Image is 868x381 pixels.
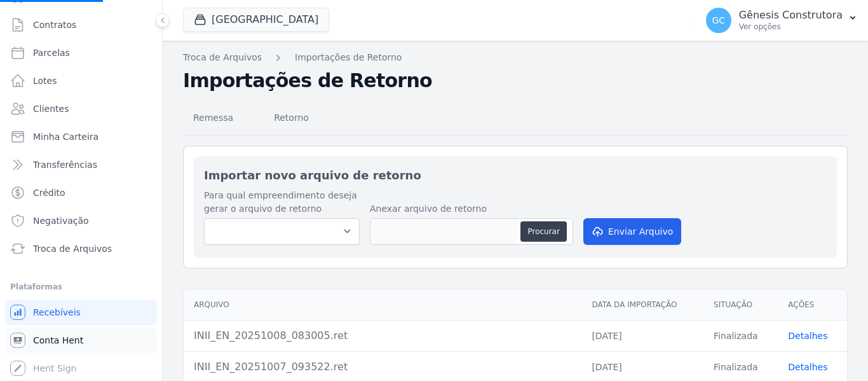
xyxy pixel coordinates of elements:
span: Minha Carteira [33,130,98,143]
span: Retorno [266,105,316,130]
span: Lotes [33,74,57,87]
th: Data da Importação [581,289,703,321]
h2: Importações de Retorno [183,69,848,92]
div: Plataformas [10,279,152,294]
span: Parcelas [33,46,70,59]
label: Para qual empreendimento deseja gerar o arquivo de retorno [204,189,360,216]
button: Procurar [520,221,566,242]
p: Ver opções [739,22,843,32]
a: Lotes [5,68,157,94]
nav: Breadcrumb [183,51,848,64]
span: Remessa [186,105,241,130]
span: Clientes [33,102,69,115]
span: Negativação [33,214,89,227]
th: Situação [703,289,778,321]
div: INII_EN_20251007_093522.ret [194,359,571,375]
td: Finalizada [703,320,778,351]
h2: Importar novo arquivo de retorno [204,167,827,184]
a: Crédito [5,180,157,205]
th: Arquivo [184,289,581,321]
span: Transferências [33,158,97,171]
button: Enviar Arquivo [583,218,681,245]
a: Contratos [5,12,157,38]
p: Gênesis Construtora [739,9,843,22]
a: Clientes [5,96,157,121]
a: Negativação [5,208,157,233]
a: Troca de Arquivos [183,51,262,64]
th: Ações [778,289,847,321]
a: Recebíveis [5,300,157,325]
td: [DATE] [581,320,703,351]
span: GC [712,16,725,25]
span: Contratos [33,18,76,31]
nav: Tab selector [183,102,319,135]
a: Conta Hent [5,328,157,353]
label: Anexar arquivo de retorno [370,202,573,216]
button: GC Gênesis Construtora Ver opções [696,3,868,38]
a: Detalhes [788,331,827,341]
a: Remessa [183,102,243,135]
div: INII_EN_20251008_083005.ret [194,328,571,343]
span: Crédito [33,186,65,199]
a: Importações de Retorno [295,51,402,64]
a: Detalhes [788,362,827,372]
a: Troca de Arquivos [5,236,157,261]
span: Troca de Arquivos [33,242,112,255]
button: [GEOGRAPHIC_DATA] [183,8,329,32]
a: Transferências [5,152,157,177]
a: Parcelas [5,40,157,66]
span: Recebíveis [33,306,81,319]
a: Retorno [264,102,319,135]
a: Minha Carteira [5,124,157,149]
span: Conta Hent [33,334,83,347]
